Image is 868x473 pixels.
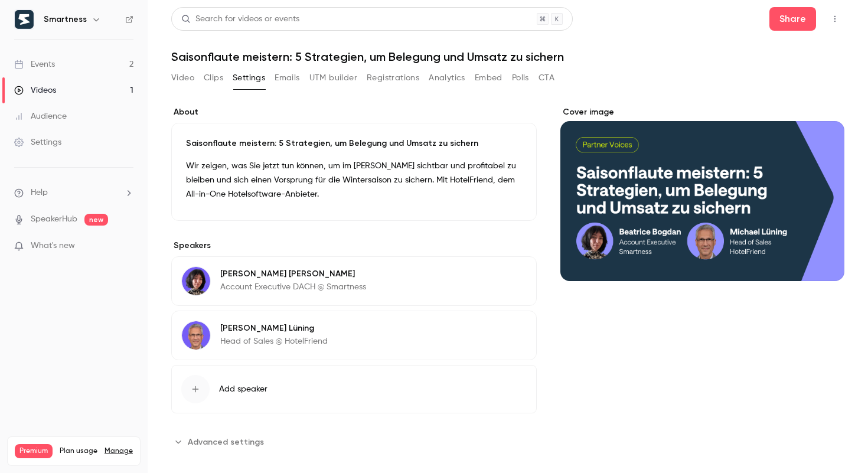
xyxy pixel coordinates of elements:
p: [PERSON_NAME] [PERSON_NAME] [220,268,366,280]
p: Account Executive DACH @ Smartness [220,281,366,293]
span: Add speaker [219,383,267,395]
h1: Saisonflaute meistern: 5 Strategien, um Belegung und Umsatz zu sichern [171,50,844,64]
button: Polls [512,68,529,87]
span: Help [31,187,48,199]
div: Search for videos or events [181,13,299,25]
button: Share [769,7,816,31]
div: Settings [14,136,61,148]
span: Plan usage [60,446,97,456]
div: Audience [14,110,67,122]
a: SpeakerHub [31,213,77,226]
p: Wir zeigen, was Sie jetzt tun können, um im [PERSON_NAME] sichtbar und profitabel zu bleiben und ... [186,159,522,201]
p: [PERSON_NAME] Lüning [220,322,328,334]
div: Videos [14,84,56,96]
a: Manage [105,446,133,456]
div: Beatrice Bogdan[PERSON_NAME] [PERSON_NAME]Account Executive DACH @ Smartness [171,256,537,306]
img: Smartness [15,10,34,29]
div: Michael Lüning[PERSON_NAME] LüningHead of Sales @ HotelFriend [171,311,537,360]
p: Saisonflaute meistern: 5 Strategien, um Belegung und Umsatz zu sichern [186,138,522,149]
button: UTM builder [309,68,357,87]
section: Advanced settings [171,432,537,451]
h6: Smartness [44,14,87,25]
button: Registrations [367,68,419,87]
button: Advanced settings [171,432,271,451]
button: Emails [275,68,299,87]
label: Speakers [171,240,537,252]
label: About [171,106,537,118]
button: Video [171,68,194,87]
button: Analytics [429,68,465,87]
span: Advanced settings [188,436,264,448]
span: new [84,214,108,226]
img: Michael Lüning [182,321,210,350]
span: What's new [31,240,75,252]
div: Events [14,58,55,70]
button: Add speaker [171,365,537,413]
button: Top Bar Actions [825,9,844,28]
button: Embed [475,68,502,87]
img: Beatrice Bogdan [182,267,210,295]
section: Cover image [560,106,844,281]
button: CTA [539,68,554,87]
span: Premium [15,444,53,458]
li: help-dropdown-opener [14,187,133,199]
button: Settings [233,68,265,87]
button: Clips [204,68,223,87]
label: Cover image [560,106,844,118]
p: Head of Sales @ HotelFriend [220,335,328,347]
